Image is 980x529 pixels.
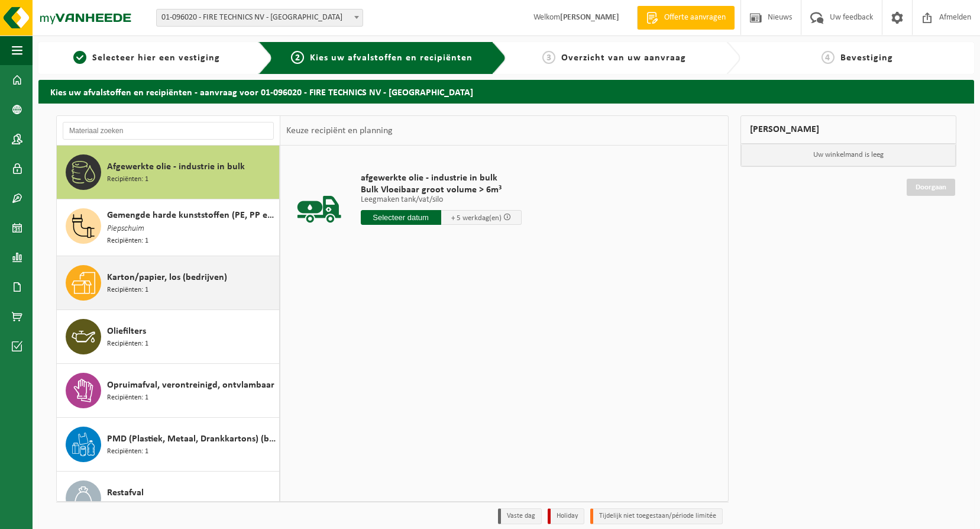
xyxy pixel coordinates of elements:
[907,179,955,196] a: Doorgaan
[157,9,363,26] span: 01-096020 - FIRE TECHNICS NV - OOSTENDE
[560,13,619,22] strong: [PERSON_NAME]
[107,222,144,236] span: Piepschuim
[361,172,522,184] span: afgewerkte olie - industrie in bulk
[44,51,249,65] a: 1Selecteer hier een vestiging
[361,210,441,225] input: Selecteer datum
[107,270,227,285] span: Karton/papier, los (bedrijven)
[637,6,735,30] a: Offerte aanvragen
[57,472,280,525] button: Restafval Recipiënten: 1
[107,174,148,185] span: Recipiënten: 1
[561,53,686,63] span: Overzicht van uw aanvraag
[107,500,148,511] span: Recipiënten: 1
[38,80,974,103] h2: Kies uw afvalstoffen en recipiënten - aanvraag voor 01-096020 - FIRE TECHNICS NV - [GEOGRAPHIC_DATA]
[107,160,245,174] span: Afgewerkte olie - industrie in bulk
[57,364,280,418] button: Opruimafval, verontreinigd, ontvlambaar Recipiënten: 1
[57,310,280,364] button: Oliefilters Recipiënten: 1
[291,51,304,64] span: 2
[107,378,274,392] span: Opruimafval, verontreinigd, ontvlambaar
[821,51,835,64] span: 4
[57,146,280,199] button: Afgewerkte olie - industrie in bulk Recipiënten: 1
[741,144,956,166] p: Uw winkelmand is leeg
[107,285,148,296] span: Recipiënten: 1
[92,53,220,63] span: Selecteer hier een vestiging
[107,338,148,350] span: Recipiënten: 1
[280,116,399,146] div: Keuze recipiënt en planning
[361,196,522,204] p: Leegmaken tank/vat/silo
[107,236,148,247] span: Recipiënten: 1
[740,115,957,144] div: [PERSON_NAME]
[107,392,148,404] span: Recipiënten: 1
[57,256,280,310] button: Karton/papier, los (bedrijven) Recipiënten: 1
[63,122,274,140] input: Materiaal zoeken
[57,418,280,472] button: PMD (Plastiek, Metaal, Drankkartons) (bedrijven) Recipiënten: 1
[107,324,146,338] span: Oliefilters
[107,208,276,222] span: Gemengde harde kunststoffen (PE, PP en PVC), recycleerbaar (industrieel)
[548,508,584,524] li: Holiday
[107,446,148,457] span: Recipiënten: 1
[57,199,280,256] button: Gemengde harde kunststoffen (PE, PP en PVC), recycleerbaar (industrieel) Piepschuim Recipiënten: 1
[156,9,363,27] span: 01-096020 - FIRE TECHNICS NV - OOSTENDE
[840,53,893,63] span: Bevestiging
[451,214,502,222] span: + 5 werkdag(en)
[361,184,522,196] span: Bulk Vloeibaar groot volume > 6m³
[107,432,276,446] span: PMD (Plastiek, Metaal, Drankkartons) (bedrijven)
[107,486,144,500] span: Restafval
[498,508,542,524] li: Vaste dag
[310,53,473,63] span: Kies uw afvalstoffen en recipiënten
[661,12,729,24] span: Offerte aanvragen
[590,508,723,524] li: Tijdelijk niet toegestaan/période limitée
[542,51,555,64] span: 3
[73,51,86,64] span: 1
